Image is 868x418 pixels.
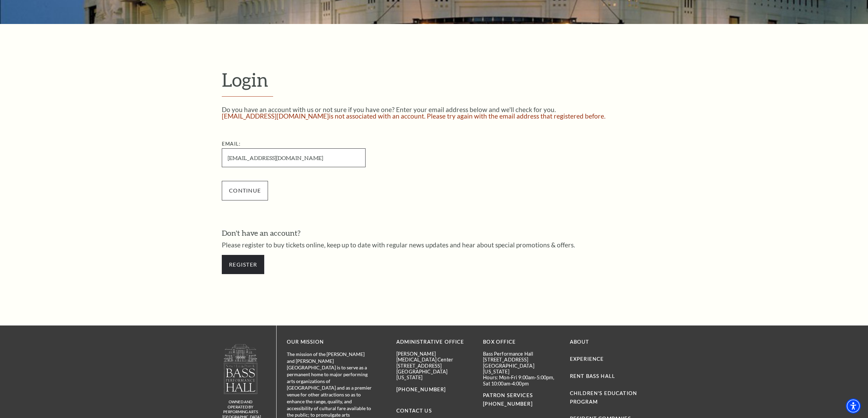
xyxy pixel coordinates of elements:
[223,344,258,394] img: owned and operated by Performing Arts Fort Worth, A NOT-FOR-PROFIT 501(C)3 ORGANIZATION
[222,141,241,147] label: Email:
[570,373,615,379] a: Rent Bass Hall
[287,338,372,346] p: OUR MISSION
[483,391,559,408] p: PATRON SERVICES [PHONE_NUMBER]
[483,363,559,375] p: [GEOGRAPHIC_DATA][US_STATE]
[396,338,473,346] p: Administrative Office
[570,390,637,405] a: Children's Education Program
[570,339,589,345] a: About
[222,181,268,200] input: Submit button
[396,363,473,369] p: [STREET_ADDRESS]
[222,148,366,167] input: Required
[222,106,646,113] p: Do you have an account with us or not sure if you have one? Enter your email address below and we...
[483,374,559,386] p: Hours: Mon-Fri 9:00am-5:00pm, Sat 10:00am-4:00pm
[396,369,473,381] p: [GEOGRAPHIC_DATA][US_STATE]
[222,228,646,238] h3: Don't have an account?
[483,338,559,346] p: BOX OFFICE
[222,242,646,248] p: Please register to buy tickets online, keep up to date with regular news updates and hear about s...
[396,385,473,394] p: [PHONE_NUMBER]
[483,357,559,362] p: [STREET_ADDRESS]
[570,356,604,362] a: Experience
[846,398,861,414] div: Accessibility Menu
[396,351,473,363] p: [PERSON_NAME][MEDICAL_DATA] Center
[483,351,559,357] p: Bass Performance Hall
[222,112,605,120] span: [EMAIL_ADDRESS][DOMAIN_NAME] is not associated with an account. Please try again with the email a...
[222,255,264,274] a: Register
[396,408,432,414] a: Contact Us
[222,69,268,90] span: Login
